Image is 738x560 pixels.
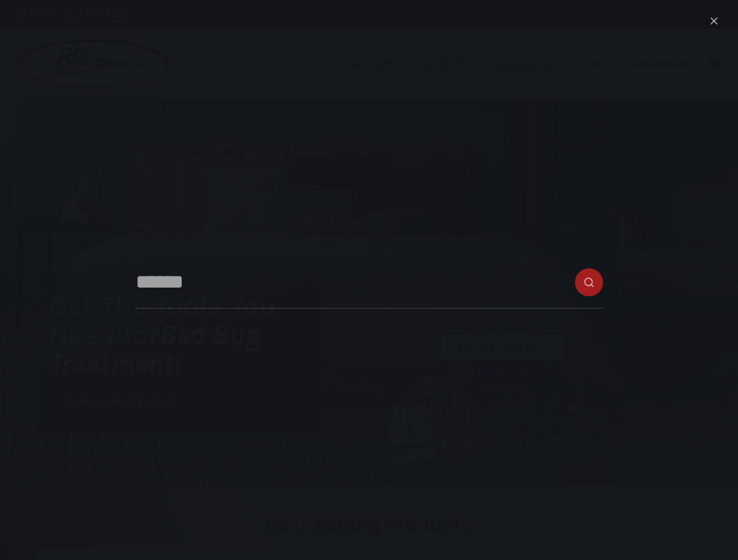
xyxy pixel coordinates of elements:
[339,29,695,99] nav: Primary
[621,29,695,99] a: Our Reviews
[572,29,621,99] a: Shop
[63,396,175,407] span: View our Best Sellers!
[417,29,486,99] a: About Us
[49,389,189,414] a: View our Best Sellers!
[487,29,572,99] a: Information
[712,10,720,19] button: Search
[18,38,171,90] img: Prevsol/Bed Bug Heat Doctor
[339,29,417,99] a: Industries
[49,292,321,377] h1: Get The Tools You Need for
[9,5,44,40] button: Open LiveChat chat widget
[37,515,701,535] h2: Best Selling Products
[49,318,261,380] i: Bed Bug Treatment!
